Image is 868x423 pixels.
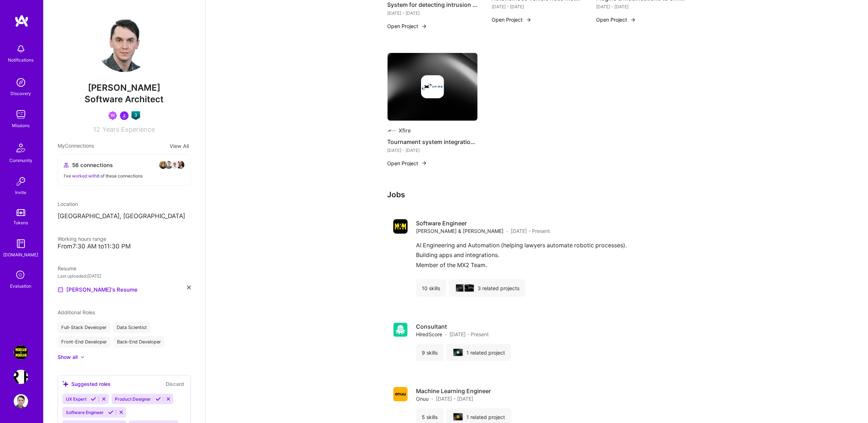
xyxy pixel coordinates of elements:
[66,410,104,415] span: Software Engineer
[58,236,106,242] span: Working hours range
[9,157,32,164] div: Community
[12,370,30,384] a: Terr.ai: Building an Innovative Real Estate Platform
[72,173,99,179] span: worked with 8
[14,345,28,360] img: Morgan & Morgan Case Value Prediction Tool
[416,395,429,402] span: Onuu
[421,160,427,166] img: arrow-right
[58,272,191,280] div: Last uploaded: [DATE]
[630,17,636,23] img: arrow-right
[416,330,443,338] span: HiredScore
[14,394,28,409] img: User Avatar
[103,126,155,133] span: Years Experience
[450,330,489,338] span: [DATE] - Present
[64,162,69,168] i: icon Collaborator
[399,127,411,134] div: Xfire
[453,349,463,356] img: cover
[416,227,504,235] span: [PERSON_NAME] & [PERSON_NAME]
[95,14,153,72] img: User Avatar
[58,154,191,186] button: 56 connectionsavataravataravataravatarI've worked with8 of these connections
[170,161,179,169] img: avatar
[62,380,111,388] div: Suggested roles
[393,219,408,234] img: Company logo
[14,107,28,122] img: teamwork
[416,323,489,330] h4: Consultant
[416,279,446,297] div: 10 skills
[167,142,191,150] button: View All
[388,53,478,121] img: cover
[457,415,460,418] img: Company logo
[66,396,86,402] span: UX Expert
[108,410,113,415] i: Accept
[164,380,186,388] button: Discard
[118,410,124,415] i: Reject
[94,126,100,133] span: 12
[492,3,582,10] div: [DATE] - [DATE]
[58,354,77,361] div: Show all
[468,287,471,289] img: Company logo
[64,172,185,180] div: I've of these connections
[14,269,28,282] i: icon SelectionTeam
[62,381,68,387] i: icon SuggestedTeams
[11,90,31,97] div: Discovery
[432,395,433,402] span: ·
[14,219,28,226] div: Tokens
[596,3,686,10] div: [DATE] - [DATE]
[58,212,191,221] p: [GEOGRAPHIC_DATA], [GEOGRAPHIC_DATA]
[165,161,173,169] img: avatar
[156,396,161,402] i: Accept
[113,336,165,348] div: Back-End Developer
[12,139,30,157] img: Community
[14,42,28,56] img: bell
[58,285,138,294] a: [PERSON_NAME]'s Resume
[113,322,151,333] div: Data Scientist
[457,351,460,354] img: Company logo
[14,370,28,384] img: Terr.ai: Building an Innovative Real Estate Platform
[393,323,408,337] img: Company logo
[14,174,28,189] img: Invite
[72,161,113,169] span: 56 connections
[456,284,465,292] img: cover
[58,243,191,250] div: From 7:30 AM to 11:30 PM
[388,147,478,154] div: [DATE] - [DATE]
[388,159,427,167] button: Open Project
[436,395,474,402] span: [DATE] - [DATE]
[453,413,463,420] img: cover
[393,387,408,401] img: Company logo
[12,345,30,360] a: Morgan & Morgan Case Value Prediction Tool
[58,265,76,271] span: Resume
[507,227,508,235] span: ·
[459,287,462,289] img: Company logo
[58,287,63,293] img: Resume
[58,82,191,93] span: [PERSON_NAME]
[388,190,686,199] h3: Jobs
[115,396,151,402] span: Product Designer
[58,309,95,315] span: Additional Roles
[17,209,25,216] img: tokens
[58,200,191,208] div: Location
[187,285,191,289] i: icon Close
[421,23,427,29] img: arrow-right
[449,279,525,297] div: 3 related projects
[526,17,532,23] img: arrow-right
[416,387,491,395] h4: Machine Learning Engineer
[388,22,427,30] button: Open Project
[58,336,111,348] div: Front-End Developer
[12,122,30,129] div: Missions
[416,344,444,361] div: 9 skills
[446,330,447,338] span: ·
[58,322,110,333] div: Full-Stack Developer
[14,14,29,27] img: logo
[12,394,30,409] a: User Avatar
[10,282,32,290] div: Evaluation
[101,396,107,402] i: Reject
[108,111,117,120] img: Been on Mission
[447,344,511,361] div: 1 related project
[388,126,396,135] img: Company logo
[4,251,39,258] div: [DOMAIN_NAME]
[85,94,164,104] span: Software Architect
[176,161,185,169] img: avatar
[58,142,94,150] span: My Connections
[14,237,28,251] img: guide book
[421,75,444,98] img: Company logo
[159,161,167,169] img: avatar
